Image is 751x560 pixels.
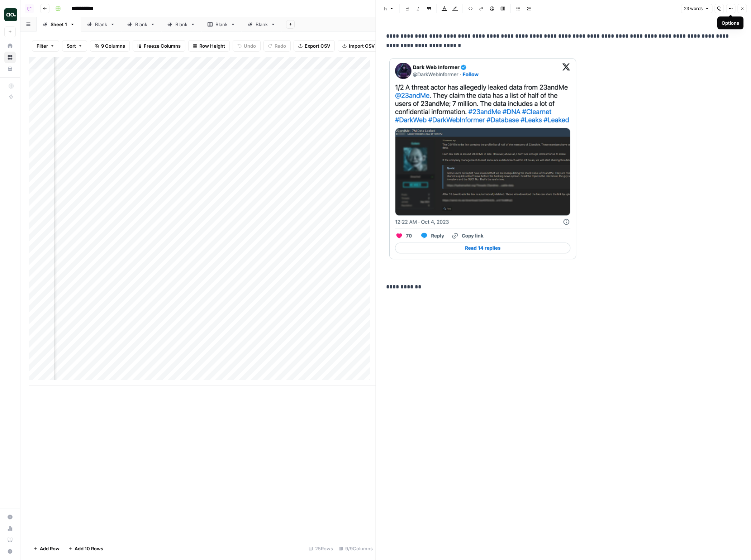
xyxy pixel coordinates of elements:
[101,42,125,49] span: 9 Columns
[4,63,16,75] a: Your Data
[4,523,16,534] a: Usage
[135,21,147,28] div: Blank
[4,6,16,24] button: Workspace: Airops Tinte N+1
[305,42,330,49] span: Export CSV
[75,545,103,552] span: Add 10 Rows
[4,8,17,21] img: Airops Tinte N+1 Logo
[175,21,187,28] div: Blank
[29,543,64,554] button: Add Row
[4,546,16,557] button: Help + Support
[681,4,712,13] button: 23 words
[684,5,703,12] span: 23 words
[90,40,130,52] button: 9 Columns
[275,42,286,49] span: Redo
[121,17,161,32] a: Blank
[215,21,228,28] div: Blank
[81,17,121,32] a: Blank
[233,40,261,52] button: Undo
[242,17,282,32] a: Blank
[349,42,375,49] span: Import CSV
[294,40,335,52] button: Export CSV
[144,42,181,49] span: Freeze Columns
[64,543,108,554] button: Add 10 Rows
[4,52,16,63] a: Browse
[256,21,268,28] div: Blank
[161,17,201,32] a: Blank
[338,40,379,52] button: Import CSV
[4,534,16,546] a: Learning Hub
[336,543,376,554] div: 9/9 Columns
[244,42,256,49] span: Undo
[4,40,16,52] a: Home
[37,17,81,32] a: Sheet 1
[199,42,225,49] span: Row Height
[67,42,76,49] span: Sort
[32,40,59,52] button: Filter
[40,545,60,552] span: Add Row
[133,40,185,52] button: Freeze Columns
[37,42,48,49] span: Filter
[4,511,16,523] a: Settings
[306,543,336,554] div: 25 Rows
[263,40,291,52] button: Redo
[188,40,230,52] button: Row Height
[62,40,87,52] button: Sort
[201,17,242,32] a: Blank
[51,21,67,28] div: Sheet 1
[95,21,107,28] div: Blank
